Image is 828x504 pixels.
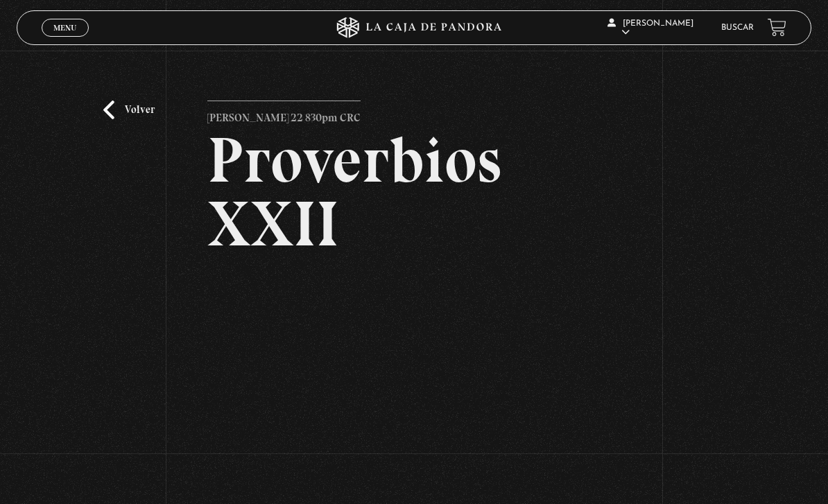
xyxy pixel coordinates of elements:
p: [PERSON_NAME] 22 830pm CRC [207,101,361,128]
span: Cerrar [49,35,81,44]
h2: Proverbios XXII [207,128,621,256]
span: [PERSON_NAME] [607,19,693,37]
a: Buscar [721,24,754,32]
a: Volver [103,101,155,119]
span: Menu [53,24,76,32]
a: View your shopping cart [768,18,786,37]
